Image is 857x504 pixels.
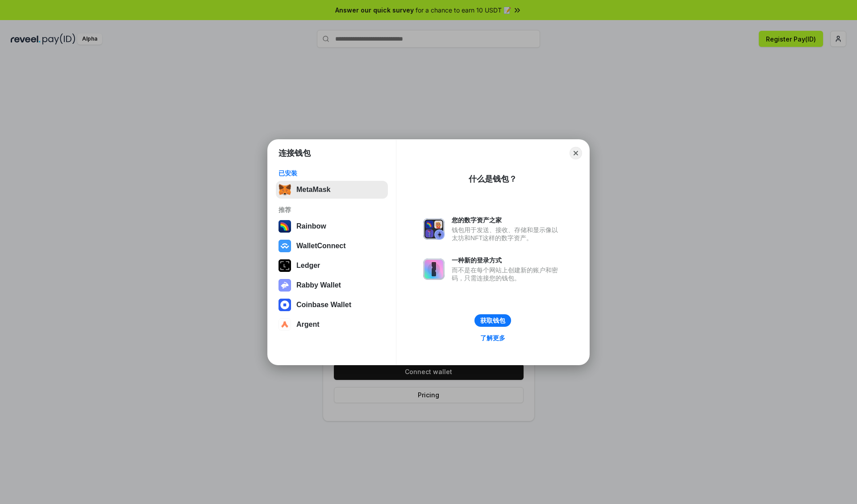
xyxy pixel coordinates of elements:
[279,169,385,177] div: 已安装
[276,316,388,333] button: Argent
[279,220,291,233] img: svg+xml,%3Csvg%20width%3D%22120%22%20height%3D%22120%22%20viewBox%3D%220%200%20120%20120%22%20fil...
[480,317,505,325] div: 获取钱包
[452,216,562,224] div: 您的数字资产之家
[474,314,511,327] button: 获取钱包
[475,332,511,344] a: 了解更多
[296,186,330,194] div: MetaMask
[279,148,311,158] h1: 连接钱包
[296,281,341,289] div: Rabby Wallet
[279,240,291,252] img: svg+xml,%3Csvg%20width%3D%2228%22%20height%3D%2228%22%20viewBox%3D%220%200%2028%2028%22%20fill%3D...
[570,147,582,159] button: Close
[279,279,291,292] img: svg+xml,%3Csvg%20xmlns%3D%22http%3A%2F%2Fwww.w3.org%2F2000%2Fsvg%22%20fill%3D%22none%22%20viewBox...
[452,226,562,242] div: 钱包用于发送、接收、存储和显示像以太坊和NFT这样的数字资产。
[296,262,320,270] div: Ledger
[276,237,388,255] button: WalletConnect
[480,334,505,342] div: 了解更多
[296,242,346,250] div: WalletConnect
[276,217,388,235] button: Rainbow
[469,174,517,184] div: 什么是钱包？
[296,222,326,230] div: Rainbow
[452,266,562,282] div: 而不是在每个网站上创建新的账户和密码，只需连接您的钱包。
[276,276,388,294] button: Rabby Wallet
[423,258,445,280] img: svg+xml,%3Csvg%20xmlns%3D%22http%3A%2F%2Fwww.w3.org%2F2000%2Fsvg%22%20fill%3D%22none%22%20viewBox...
[279,183,291,196] img: svg+xml,%3Csvg%20fill%3D%22none%22%20height%3D%2233%22%20viewBox%3D%220%200%2035%2033%22%20width%...
[279,259,291,272] img: svg+xml,%3Csvg%20xmlns%3D%22http%3A%2F%2Fwww.w3.org%2F2000%2Fsvg%22%20width%3D%2228%22%20height%3...
[423,218,445,240] img: svg+xml,%3Csvg%20xmlns%3D%22http%3A%2F%2Fwww.w3.org%2F2000%2Fsvg%22%20fill%3D%22none%22%20viewBox...
[276,181,388,199] button: MetaMask
[452,256,562,264] div: 一种新的登录方式
[296,301,351,309] div: Coinbase Wallet
[296,321,320,329] div: Argent
[279,206,385,214] div: 推荐
[279,299,291,311] img: svg+xml,%3Csvg%20width%3D%2228%22%20height%3D%2228%22%20viewBox%3D%220%200%2028%2028%22%20fill%3D...
[276,296,388,314] button: Coinbase Wallet
[279,318,291,331] img: svg+xml,%3Csvg%20width%3D%2228%22%20height%3D%2228%22%20viewBox%3D%220%200%2028%2028%22%20fill%3D...
[276,257,388,275] button: Ledger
